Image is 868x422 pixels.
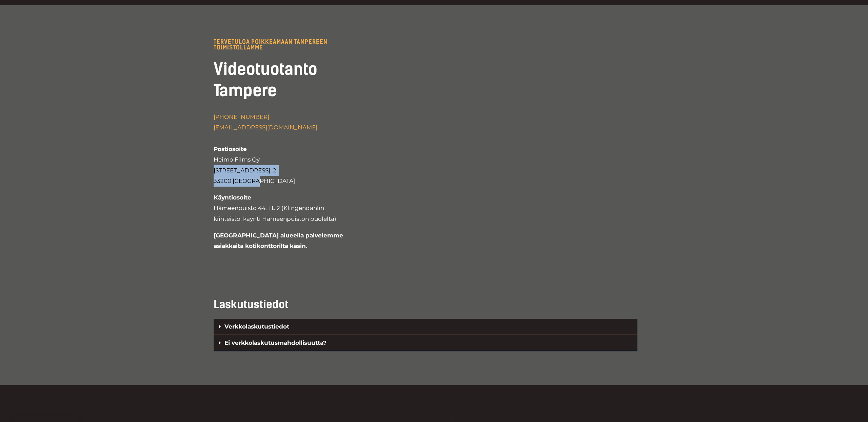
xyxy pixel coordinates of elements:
a: [PHONE_NUMBER] [214,113,269,120]
a: Verkkolaskutustiedot [224,323,289,330]
p: Hämeenpuisto 44, Lt. 2 (Klingendahlin kiinteistö, käynti Hämeenpuiston puolelta) [214,192,344,225]
iframe: Heimo FIlms Oy [351,39,654,191]
strong: Käyntiosoite [214,194,251,201]
h3: Laskutustiedot [214,297,637,312]
div: Verkkolaskutustiedot [214,319,637,335]
span: [STREET_ADDRESS]. 2. [214,167,278,174]
h2: Videotuotanto Tampere [214,59,344,101]
span: Heimo Films Oy [214,146,260,163]
a: Ei verkkolaskutusmahdollisuutta? [224,339,327,346]
a: [EMAIL_ADDRESS][DOMAIN_NAME] [214,124,317,131]
strong: Postiosoite [214,146,247,152]
span: 33200 [GEOGRAPHIC_DATA] [214,177,295,184]
div: Ei verkkolaskutusmahdollisuutta? [214,335,637,351]
strong: [GEOGRAPHIC_DATA] alueella palvelemme asiakkaita kotikonttorilta käsin. [214,232,343,250]
p: Tervetuloa poikkeamaan TAMPEREEN TOIMISTOLLAMME [214,39,344,50]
